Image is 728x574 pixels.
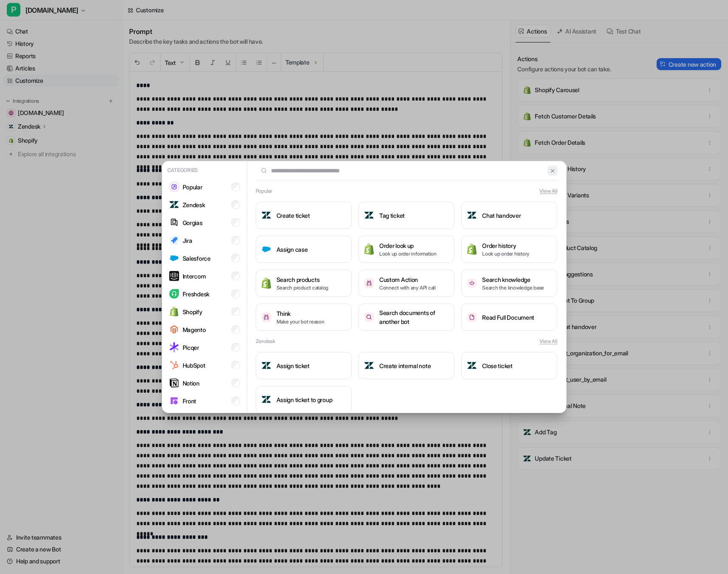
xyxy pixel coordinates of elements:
[261,244,271,254] img: Assign case
[261,277,271,289] img: Search products
[379,250,437,258] p: Look up order information
[364,360,374,371] img: Create internal note
[467,312,477,322] img: Read Full Document
[256,270,352,297] button: Search productsSearch productsSearch product catalog
[461,202,557,229] button: Chat handoverChat handover
[183,236,192,245] p: Jira
[261,360,271,371] img: Assign ticket
[358,236,454,263] button: Order look upOrder look upLook up order information
[256,202,352,229] button: Create ticketCreate ticket
[482,313,534,322] h3: Read Full Document
[183,254,211,263] p: Salesforce
[277,275,329,284] h3: Search products
[277,211,310,220] h3: Create ticket
[277,395,333,404] h3: Assign ticket to group
[277,309,324,318] h3: Think
[183,290,209,298] p: Freshdesk
[379,241,437,250] h3: Order look up
[467,360,477,371] img: Close ticket
[277,361,310,370] h3: Assign ticket
[183,272,206,281] p: Intercom
[261,312,271,322] img: Think
[256,352,352,379] button: Assign ticketAssign ticket
[364,210,374,220] img: Tag ticket
[358,304,454,331] button: Search documents of another botSearch documents of another bot
[277,245,308,254] h3: Assign case
[183,325,206,334] p: Magento
[277,318,324,326] p: Make your bot reason
[261,210,271,220] img: Create ticket
[482,361,513,370] h3: Close ticket
[256,338,275,345] h2: Zendesk
[379,308,449,326] h3: Search documents of another bot
[539,338,557,345] button: View All
[183,307,203,316] p: Shopify
[183,218,203,227] p: Gorgias
[461,304,557,331] button: Read Full DocumentRead Full Document
[358,270,454,297] button: Custom ActionCustom ActionConnect with any API call
[256,386,352,413] button: Assign ticket to groupAssign ticket to group
[482,275,544,284] h3: Search knowledge
[256,187,272,195] h2: Popular
[467,279,477,288] img: Search knowledge
[379,275,436,284] h3: Custom Action
[183,361,206,370] p: HubSpot
[379,211,405,220] h3: Tag ticket
[461,270,557,297] button: Search knowledgeSearch knowledgeSearch the knowledge base
[467,243,477,255] img: Order history
[261,394,271,405] img: Assign ticket to group
[482,241,529,250] h3: Order history
[358,202,454,229] button: Tag ticketTag ticket
[379,361,431,370] h3: Create internal note
[364,278,374,288] img: Custom Action
[467,210,477,220] img: Chat handover
[183,183,203,191] p: Popular
[461,352,557,379] button: Close ticketClose ticket
[256,236,352,263] button: Assign caseAssign case
[277,284,329,292] p: Search product catalog
[358,352,454,379] button: Create internal noteCreate internal note
[183,200,205,209] p: Zendesk
[539,187,557,195] button: View All
[183,397,197,405] p: Front
[482,250,529,258] p: Look up order history
[461,236,557,263] button: Order historyOrder historyLook up order history
[183,343,199,352] p: Picqer
[166,165,243,176] p: Categories
[379,284,436,292] p: Connect with any API call
[183,379,200,388] p: Notion
[364,243,374,255] img: Order look up
[482,284,544,292] p: Search the knowledge base
[482,211,521,220] h3: Chat handover
[256,304,352,331] button: ThinkThinkMake your bot reason
[364,312,374,322] img: Search documents of another bot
